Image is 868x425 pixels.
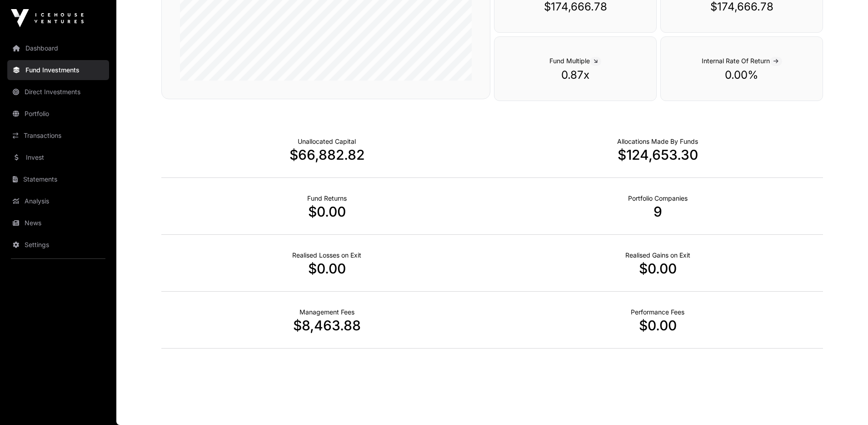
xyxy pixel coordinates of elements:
p: $66,882.82 [161,147,492,163]
p: $0.00 [161,260,492,277]
p: $124,653.30 [492,147,823,163]
p: 0.87x [513,68,638,82]
p: Capital Deployed Into Companies [617,137,698,146]
a: Direct Investments [7,82,109,102]
a: Fund Investments [7,60,109,80]
p: $0.00 [492,260,823,277]
p: $0.00 [161,203,492,220]
p: $0.00 [492,317,823,334]
a: Dashboard [7,38,109,58]
p: Cash not yet allocated [298,137,356,146]
span: Fund Multiple [549,57,601,65]
a: News [7,213,109,233]
p: Net Realised on Positive Exits [625,251,690,260]
p: Net Realised on Negative Exits [292,251,361,260]
p: 0.00% [679,68,804,82]
a: Settings [7,235,109,255]
img: Icehouse Ventures Logo [11,9,84,27]
p: Realised Returns from Funds [307,194,347,203]
a: Portfolio [7,104,109,124]
span: Internal Rate Of Return [702,57,782,65]
p: Fund Performance Fees (Carry) incurred to date [631,308,684,317]
p: Fund Management Fees incurred to date [299,308,354,317]
a: Transactions [7,126,109,146]
p: Number of Companies Deployed Into [628,194,688,203]
a: Analysis [7,191,109,211]
a: Invest [7,147,109,167]
p: 9 [492,203,823,220]
a: Statements [7,169,109,189]
p: $8,463.88 [161,317,492,334]
iframe: Chat Widget [823,381,868,425]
